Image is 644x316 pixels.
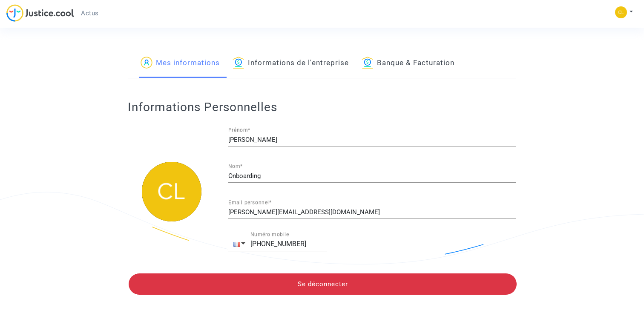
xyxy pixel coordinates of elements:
img: ac33fe571a5c5a13612858b29905a3d8 [615,6,627,18]
h2: Informations Personnelles [128,100,516,115]
img: icon-banque.svg [362,57,374,69]
img: icon-banque.svg [233,57,244,69]
img: jc-logo.svg [6,4,74,22]
img: ac33fe571a5c5a13612858b29905a3d8 [142,162,201,221]
a: Mes informations [141,49,220,78]
a: Informations de l'entreprise [233,49,349,78]
span: Actus [81,9,99,17]
a: Banque & Facturation [362,49,454,78]
button: Se déconnecter [129,273,517,295]
a: Actus [74,7,106,20]
img: icon-passager.svg [141,57,152,69]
